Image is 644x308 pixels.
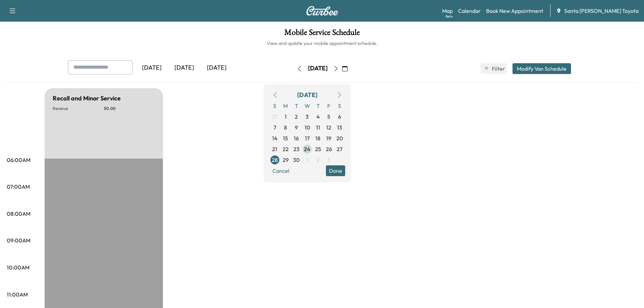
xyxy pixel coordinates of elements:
span: 11 [316,123,320,132]
div: [DATE] [200,60,233,76]
p: 07:00AM [7,183,30,191]
h5: Recall and Minor Service [53,94,121,103]
span: 15 [283,134,288,142]
h1: Mobile Service Schedule [7,28,637,40]
span: 20 [336,134,343,142]
span: 17 [305,134,310,142]
span: 23 [293,145,300,153]
span: 14 [272,134,278,142]
span: 7 [273,123,276,132]
a: MapBeta [442,7,453,15]
span: 25 [315,145,321,153]
span: 4 [316,113,320,121]
span: 2 [316,156,319,164]
p: 08:00AM [7,210,30,218]
span: S [334,100,345,111]
span: 22 [283,145,289,153]
button: Modify Van Schedule [512,63,571,74]
img: Curbee Logo [306,6,338,16]
span: 9 [295,123,298,132]
span: 5 [327,113,330,121]
span: 1 [306,156,308,164]
div: [DATE] [308,64,328,73]
p: Revenue [53,106,104,111]
span: 6 [338,113,341,121]
span: S [269,100,280,111]
div: [DATE] [136,60,168,76]
span: T [313,100,324,111]
p: 06:00AM [7,156,30,164]
span: 16 [294,134,299,142]
a: Calendar [458,7,481,15]
span: Filter [492,65,504,73]
span: Santa [PERSON_NAME] Toyota [564,7,639,15]
h6: View and update your mobile appointment schedule. [7,40,637,47]
p: $ 0.00 [104,106,155,111]
span: 28 [272,156,278,164]
p: 09:00AM [7,236,30,244]
span: 21 [272,145,277,153]
span: 10 [305,123,310,132]
span: T [291,100,302,111]
a: Book New Appointment [486,7,543,15]
span: 13 [337,123,342,132]
button: Cancel [269,165,292,176]
button: Filter [481,63,507,74]
button: Done [326,165,345,176]
p: 10:00AM [7,263,29,271]
span: 24 [304,145,310,153]
span: 31 [272,113,277,121]
div: [DATE] [168,60,200,76]
span: 3 [327,156,330,164]
span: M [280,100,291,111]
span: 8 [284,123,287,132]
span: 29 [283,156,289,164]
span: 18 [315,134,320,142]
p: 11:00AM [7,290,28,299]
div: Beta [446,14,453,19]
span: 27 [337,145,342,153]
span: W [302,100,313,111]
span: 1 [285,113,287,121]
span: F [324,100,334,111]
span: 26 [326,145,332,153]
span: 3 [306,113,309,121]
span: 30 [293,156,300,164]
span: 2 [295,113,298,121]
span: 19 [326,134,331,142]
span: 12 [326,123,331,132]
div: [DATE] [297,90,317,100]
